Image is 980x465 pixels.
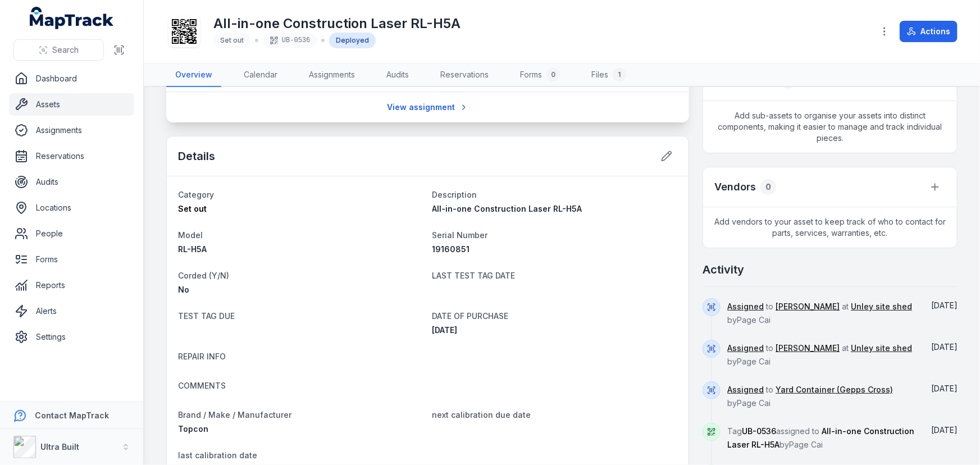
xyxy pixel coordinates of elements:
time: 25/08/2025, 3:02:06 pm [931,300,958,310]
a: [PERSON_NAME] [776,343,840,354]
button: Search [13,39,104,61]
span: UB-0536 [742,426,776,436]
span: [DATE] [931,342,958,352]
span: Search [52,44,79,56]
span: [DATE] [432,325,458,335]
span: to by Page Cai [727,385,893,408]
span: Category [178,190,214,199]
a: Locations [9,197,134,219]
a: Unley site shed [851,343,912,354]
span: LAST TEST TAG DATE [432,271,516,280]
span: DATE OF PURCHASE [432,311,509,321]
span: All-in-one Construction Laser RL-H5A [432,204,582,213]
span: last calibration date [178,450,257,460]
a: Reservations [9,145,134,167]
time: 24/06/2025, 12:00:00 am [432,325,458,335]
h2: Details [178,148,215,164]
span: next calibration due date [432,410,531,420]
span: 19160851 [432,244,470,254]
div: 1 [613,68,626,81]
span: Brand / Make / Manufacturer [178,410,291,420]
span: REPAIR INFO [178,352,226,361]
a: [PERSON_NAME] [776,301,840,312]
span: [DATE] [931,300,958,310]
a: Unley site shed [851,301,912,312]
span: Add vendors to your asset to keep track of who to contact for parts, services, warranties, etc. [703,207,957,248]
h3: Vendors [714,179,756,195]
time: 02/07/2025, 1:18:39 pm [931,425,958,435]
a: Files1 [582,63,635,87]
a: Alerts [9,300,134,322]
div: Deployed [329,33,376,48]
a: Settings [9,326,134,348]
div: 0 [546,68,560,81]
h1: All-in-one Construction Laser RL-H5A [213,15,461,33]
a: Forms0 [511,63,569,87]
span: to at by Page Cai [727,343,912,366]
a: Dashboard [9,67,134,90]
a: Yard Container (Gepps Cross) [776,384,893,395]
h2: Activity [703,262,744,277]
a: MapTrack [30,7,114,29]
a: People [9,222,134,245]
a: Assigned [727,343,764,354]
span: TEST TAG DUE [178,311,235,321]
span: Set out [220,36,244,44]
a: Assignments [9,119,134,142]
span: to at by Page Cai [727,302,912,325]
a: Assets [9,93,134,116]
button: Actions [900,21,958,42]
span: All-in-one Construction Laser RL-H5A [727,426,914,449]
span: Serial Number [432,230,488,240]
time: 25/08/2025, 2:56:39 pm [931,342,958,352]
span: [DATE] [931,384,958,393]
a: Assignments [300,63,364,87]
a: View assignment [380,97,476,118]
a: Audits [377,63,418,87]
a: Audits [9,171,134,193]
a: Reports [9,274,134,297]
a: Forms [9,248,134,271]
span: RL-H5A [178,244,207,254]
span: Tag assigned to by Page Cai [727,426,914,449]
span: Topcon [178,424,208,434]
a: Assigned [727,301,764,312]
a: Assigned [727,384,764,395]
time: 02/07/2025, 1:19:30 pm [931,384,958,393]
div: 0 [760,179,776,195]
span: Add sub-assets to organise your assets into distinct components, making it easier to manage and t... [703,101,957,153]
strong: Contact MapTrack [35,411,109,420]
a: Overview [166,63,221,87]
span: Corded (Y/N) [178,271,229,280]
span: [DATE] [931,425,958,435]
strong: Ultra Built [40,442,79,452]
a: Calendar [235,63,286,87]
span: Model [178,230,203,240]
a: Reservations [431,63,498,87]
span: Set out [178,204,207,213]
div: UB-0536 [263,33,317,48]
span: COMMENTS [178,381,226,390]
span: Description [432,190,477,199]
span: No [178,285,189,294]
